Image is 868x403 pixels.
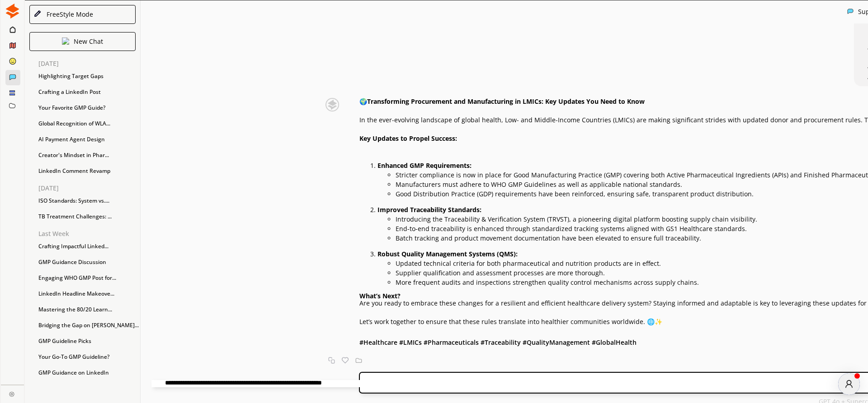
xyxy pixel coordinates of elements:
[359,338,637,347] b: # Healthcare #LMICs #Pharmaceuticals #Traceability #QualityManagement #GlobalHealth
[367,97,645,106] strong: Transforming Procurement and Manufacturing in LMICs: Key Updates You Need to Know
[34,85,140,99] div: Crafting a LinkedIn Post
[34,210,140,223] div: TB Treatment Challenges: ...
[34,164,140,178] div: LinkedIn Comment Revamp
[34,271,140,285] div: Engaging WHO GMP Post for...
[328,357,335,364] img: Copy
[377,161,472,170] strong: Enhanced GMP Requirements:
[34,148,140,162] div: Creator's Mindset in Phar...
[847,8,854,14] img: Close
[38,60,140,67] p: [DATE]
[34,240,140,253] div: Crafting Impactful Linked...
[34,194,140,208] div: ISO Standards: System vs....
[34,117,140,130] div: Global Recognition of WLA...
[342,357,349,364] img: Favorite
[377,250,518,258] strong: Robust Quality Management Systems (QMS):
[62,37,69,45] img: Close
[838,373,860,395] button: atlas-launcher
[838,373,860,395] div: atlas-message-author-avatar
[359,134,457,143] strong: Key Updates to Propel Success:
[74,38,103,45] p: New Chat
[34,350,140,364] div: Your Go-To GMP Guideline?
[34,319,140,332] div: Bridging the Gap on [PERSON_NAME]...
[359,292,401,300] strong: What’s Next?
[34,287,140,301] div: LinkedIn Headline Makeove...
[34,303,140,316] div: Mastering the 80/20 Learn...
[34,69,140,83] div: Highlighting Target Gaps
[310,98,355,111] img: Close
[43,11,93,18] div: FreeStyle Mode
[34,366,140,380] div: GMP Guidance on LinkedIn
[38,185,140,192] p: [DATE]
[9,391,14,397] img: Close
[34,255,140,269] div: GMP Guidance Discussion
[5,4,20,19] img: Close
[34,101,140,115] div: Your Favorite GMP Guide?
[34,334,140,348] div: GMP Guideline Picks
[33,10,42,18] img: Close
[38,230,140,237] p: Last Week
[355,357,362,364] img: Save
[377,205,481,214] strong: Improved Traceability Standards:
[1,385,24,401] a: Close
[34,133,140,146] div: AI Payment Agent Design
